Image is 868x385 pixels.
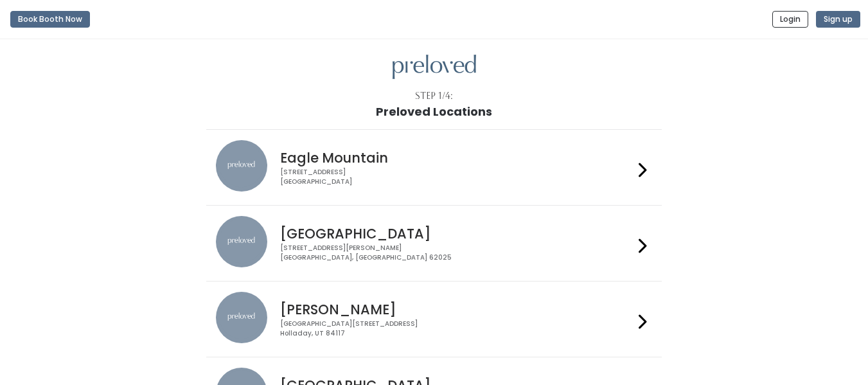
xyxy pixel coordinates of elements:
[216,216,267,267] img: preloved location
[280,226,633,241] h4: [GEOGRAPHIC_DATA]
[415,89,453,103] div: Step 1/4:
[393,55,476,80] img: preloved logo
[216,292,652,346] a: preloved location [PERSON_NAME] [GEOGRAPHIC_DATA][STREET_ADDRESS]Holladay, UT 84117
[280,150,633,165] h4: Eagle Mountain
[816,11,860,28] button: Sign up
[216,140,652,195] a: preloved location Eagle Mountain [STREET_ADDRESS][GEOGRAPHIC_DATA]
[772,11,808,28] button: Login
[216,216,652,271] a: preloved location [GEOGRAPHIC_DATA] [STREET_ADDRESS][PERSON_NAME][GEOGRAPHIC_DATA], [GEOGRAPHIC_D...
[280,244,633,262] div: [STREET_ADDRESS][PERSON_NAME] [GEOGRAPHIC_DATA], [GEOGRAPHIC_DATA] 62025
[376,105,492,118] h1: Preloved Locations
[280,302,633,317] h4: [PERSON_NAME]
[216,292,267,343] img: preloved location
[216,140,267,192] img: preloved location
[280,319,633,338] div: [GEOGRAPHIC_DATA][STREET_ADDRESS] Holladay, UT 84117
[280,168,633,186] div: [STREET_ADDRESS] [GEOGRAPHIC_DATA]
[10,5,90,33] a: Book Booth Now
[10,11,90,28] button: Book Booth Now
